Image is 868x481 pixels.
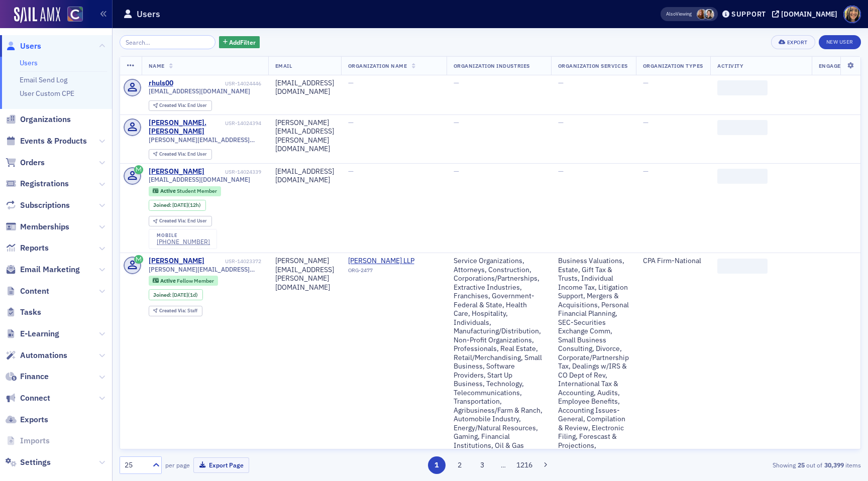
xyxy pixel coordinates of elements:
[643,62,703,69] span: Organization Types
[149,266,261,273] span: [PERSON_NAME][EMAIL_ADDRESS][PERSON_NAME][DOMAIN_NAME]
[6,41,41,52] a: Users
[717,259,768,274] span: ‌
[666,11,676,17] div: Also
[149,276,219,286] div: Active: Active: Fellow Member
[275,257,334,292] div: [PERSON_NAME][EMAIL_ADDRESS][PERSON_NAME][DOMAIN_NAME]
[558,62,628,69] span: Organization Services
[20,136,87,147] span: Events & Products
[137,8,160,20] h1: Users
[159,218,207,224] div: End User
[160,277,177,284] span: Active
[781,10,837,19] div: [DOMAIN_NAME]
[20,350,67,361] span: Automations
[20,435,50,446] span: Imports
[165,460,190,469] label: per page
[275,79,334,96] div: [EMAIL_ADDRESS][DOMAIN_NAME]
[149,62,165,69] span: Name
[149,79,173,88] a: rhuls00
[348,78,354,87] span: —
[149,289,203,300] div: Joined: 2025-09-11 00:00:00
[6,221,69,232] a: Memberships
[20,75,67,84] a: Email Send Log
[6,200,70,211] a: Subscriptions
[157,238,210,246] a: [PHONE_NUMBER]
[20,371,49,382] span: Finance
[153,202,172,208] span: Joined :
[120,35,215,49] input: Search…
[717,80,768,95] span: ‌
[6,371,49,382] a: Finance
[771,35,815,49] button: Export
[175,80,261,87] div: USR-14024446
[20,457,51,468] span: Settings
[6,457,51,468] a: Settings
[697,9,707,20] span: Sheila Duggan
[67,7,83,22] img: SailAMX
[20,200,70,211] span: Subscriptions
[6,435,50,446] a: Imports
[6,350,67,361] a: Automations
[275,167,334,185] div: [EMAIL_ADDRESS][DOMAIN_NAME]
[348,118,354,127] span: —
[275,62,292,69] span: Email
[454,167,459,176] span: —
[348,257,440,266] a: [PERSON_NAME] LLP
[666,11,692,18] span: Viewing
[14,7,60,23] img: SailAMX
[159,103,207,108] div: End User
[643,257,703,266] div: CPA Firm-National
[451,456,468,474] button: 2
[20,243,49,254] span: Reports
[149,257,204,266] a: [PERSON_NAME]
[6,264,80,275] a: Email Marketing
[172,291,188,298] span: [DATE]
[225,120,261,127] div: USR-14024394
[159,102,187,108] span: Created Via :
[149,100,212,111] div: Created Via: End User
[149,167,204,176] a: [PERSON_NAME]
[474,456,491,474] button: 3
[348,62,407,69] span: Organization Name
[717,169,768,184] span: ‌
[428,456,446,474] button: 1
[193,457,249,473] button: Export Page
[454,257,544,450] div: Service Organizations, Attorneys, Construction, Corporations/Partnerships, Extractive Industries,...
[20,114,71,125] span: Organizations
[149,186,222,196] div: Active: Active: Student Member
[454,118,459,127] span: —
[20,157,45,168] span: Orders
[159,308,197,314] div: Staff
[558,118,564,127] span: —
[160,187,177,194] span: Active
[643,118,648,127] span: —
[6,414,48,425] a: Exports
[496,460,510,469] span: …
[172,201,188,208] span: [DATE]
[149,136,261,144] span: [PERSON_NAME][EMAIL_ADDRESS][PERSON_NAME][DOMAIN_NAME]
[20,89,74,98] a: User Custom CPE
[6,178,69,189] a: Registrations
[20,58,38,67] a: Users
[149,306,202,316] div: Created Via: Staff
[20,307,41,318] span: Tasks
[717,62,743,69] span: Activity
[172,292,198,298] div: (1d)
[454,78,459,87] span: —
[6,136,87,147] a: Events & Products
[20,286,49,297] span: Content
[348,257,440,266] span: Crowe LLP
[843,6,861,23] span: Profile
[731,10,766,19] div: Support
[704,9,714,20] span: Pamela Galey-Coleman
[6,393,50,404] a: Connect
[516,456,533,474] button: 1216
[6,328,59,339] a: E-Learning
[6,157,45,168] a: Orders
[60,7,83,24] a: View Homepage
[20,393,50,404] span: Connect
[149,118,224,136] div: [PERSON_NAME].[PERSON_NAME]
